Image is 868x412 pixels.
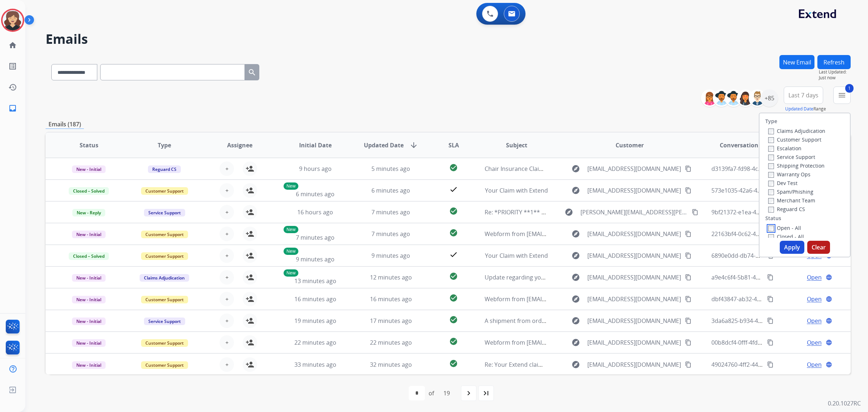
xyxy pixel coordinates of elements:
label: Escalation [768,145,801,152]
mat-icon: history [8,83,17,92]
span: 19 minutes ago [294,317,336,325]
span: Customer Support [141,296,188,303]
span: 00b8dcf4-0fff-4fde-8eb7-3093fd47d160 [711,339,816,346]
span: New - Initial [72,318,106,325]
mat-icon: explore [571,338,580,347]
p: New [284,182,298,190]
label: Status [765,215,781,222]
span: Your Claim with Extend [485,186,548,194]
button: + [220,227,234,241]
span: + [225,295,229,303]
mat-icon: content_copy [685,165,692,172]
span: Customer Support [141,231,188,238]
span: 7 minutes ago [371,230,410,238]
mat-icon: check_circle [449,337,458,346]
span: 9bf21372-e1ea-47a2-bc44-192f33460cb0 [711,208,820,216]
span: New - Reply [72,209,105,216]
span: 6890e0dd-db74-4150-b7d0-787bc983ea4e [711,252,825,260]
span: 6 minutes ago [371,186,410,194]
span: Just now [819,75,851,81]
mat-icon: person_add [246,186,254,195]
span: New - Initial [72,274,106,282]
span: 1 [845,84,854,93]
span: A shipment from order US66639 is about to ship! [485,317,618,325]
label: Shipping Protection [768,162,825,169]
span: New - Initial [72,165,106,173]
mat-icon: person_add [246,316,254,325]
label: Reguard CS [768,206,805,213]
span: Open [807,316,822,325]
input: Merchant Team [768,198,774,204]
mat-icon: navigate_next [464,389,473,398]
span: 17 minutes ago [370,317,412,325]
button: + [220,357,234,372]
mat-icon: check_circle [449,228,458,237]
mat-icon: content_copy [767,361,774,368]
span: Type [158,141,171,150]
span: Customer Support [141,252,188,260]
span: dbf43847-ab32-49d1-926e-246474fe1f31 [711,295,820,303]
mat-icon: person_add [246,251,254,260]
span: Service Support [144,318,185,325]
mat-icon: check_circle [449,359,458,368]
label: Merchant Team [768,197,815,204]
mat-icon: language [826,318,832,324]
span: Re: Your Extend claim is approved [485,361,577,369]
mat-icon: explore [571,273,580,282]
span: 12 minutes ago [370,273,412,281]
mat-icon: last_page [482,389,490,398]
button: + [220,270,234,285]
span: SLA [448,141,459,150]
mat-icon: arrow_downward [409,141,418,150]
button: + [220,183,234,198]
button: + [220,248,234,263]
mat-icon: explore [571,295,580,303]
span: Claims Adjudication [140,274,189,282]
mat-icon: content_copy [685,318,692,324]
input: Service Support [768,155,774,160]
label: Customer Support [768,136,821,143]
button: Updated Date [785,106,813,112]
mat-icon: explore [571,316,580,325]
span: Update regarding your fulfillment method for Service Order: 9ccc7115-95ce-4055-8e36-ac15152562ac [485,273,759,281]
span: + [225,273,229,282]
span: + [225,316,229,325]
input: Dev Test [768,181,774,186]
span: Last 7 days [788,94,818,97]
span: [EMAIL_ADDRESS][DOMAIN_NAME] [587,360,681,369]
mat-icon: content_copy [685,339,692,346]
span: 32 minutes ago [370,361,412,369]
mat-icon: person_add [246,164,254,173]
span: + [225,208,229,216]
span: Closed – Solved [69,252,109,260]
button: + [220,205,234,219]
span: 33 minutes ago [294,361,336,369]
span: a9e4c6f4-5b81-4640-a154-3f86b4cb3939 [711,273,820,281]
input: Open - All [768,226,774,231]
button: New Email [779,55,814,69]
span: Status [80,141,98,150]
span: 16 minutes ago [294,295,336,303]
span: Customer Support [141,361,188,369]
span: [EMAIL_ADDRESS][DOMAIN_NAME] [587,316,681,325]
input: Spam/Phishing [768,189,774,195]
mat-icon: check_circle [449,272,458,281]
span: New - Initial [72,361,106,369]
mat-icon: content_copy [685,187,692,194]
span: [EMAIL_ADDRESS][DOMAIN_NAME] [587,251,681,260]
span: 22163bf4-0c62-4358-9a7b-83dff8e2f676 [711,230,818,238]
mat-icon: person_add [246,208,254,216]
span: Service Support [144,209,185,216]
span: 9 minutes ago [371,252,410,260]
span: 573e1035-42a6-4d00-8731-b83fb1a94b17 [711,186,823,194]
span: 16 hours ago [297,208,333,216]
span: Your Claim with Extend [485,252,548,260]
mat-icon: content_copy [685,274,692,281]
mat-icon: person_add [246,338,254,347]
span: [EMAIL_ADDRESS][DOMAIN_NAME] [587,338,681,347]
mat-icon: check_circle [449,315,458,324]
span: 7 minutes ago [296,234,335,241]
span: Range [785,106,826,112]
span: + [225,338,229,347]
mat-icon: person_add [246,295,254,303]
